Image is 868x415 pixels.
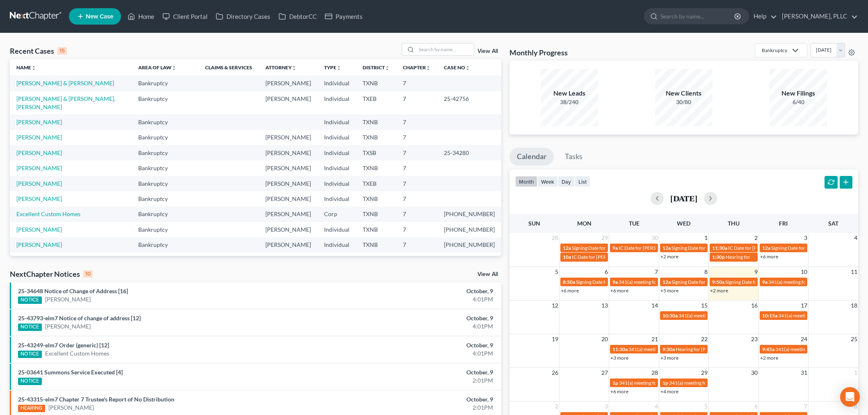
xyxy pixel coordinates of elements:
td: Bankruptcy [132,176,199,191]
a: Case Nounfold_more [444,64,470,71]
div: 30/80 [655,98,713,106]
div: HEARING [18,405,45,412]
a: Directory Cases [212,9,274,24]
a: 25-43315-elm7 Chapter 7 Trustee's Report of No Distribution [18,396,174,403]
div: NOTICE [18,351,42,358]
span: 12a [662,245,671,251]
span: Fri [779,220,788,227]
span: 16 [750,301,758,310]
td: Individual [318,130,356,145]
span: 22 [700,334,708,344]
a: Area of Lawunfold_more [138,64,176,71]
span: 341(a) meeting for [PERSON_NAME] [PERSON_NAME] [678,312,797,319]
td: TXNB [356,75,396,91]
a: +4 more [660,388,678,394]
td: TXNB [356,253,396,276]
span: 24 [800,334,808,344]
td: Bankruptcy [132,145,199,160]
td: TXNB [356,207,396,222]
td: 7 [396,160,437,176]
a: 25-43249-elm7 Order (generic) [12] [18,342,109,349]
td: TXSB [356,145,396,160]
span: 17 [800,301,808,310]
td: Individual [318,75,356,91]
a: [PERSON_NAME] & [PERSON_NAME], [PERSON_NAME] [16,95,115,110]
a: Nameunfold_more [16,64,36,71]
a: Client Portal [158,9,212,24]
td: TXNB [356,114,396,130]
span: 10a [563,254,571,260]
a: [PERSON_NAME] [45,322,91,331]
span: 18 [850,301,858,310]
a: +5 more [660,287,678,294]
span: 1:30p [712,254,725,260]
span: 341(a) meeting for [PERSON_NAME] & [PERSON_NAME] [619,380,742,386]
td: Individual [318,160,356,176]
span: IC Date for [PERSON_NAME] [572,254,635,260]
span: 341(a) meeting for [PERSON_NAME] [619,279,698,285]
a: Tasks [557,148,590,166]
td: 25-42756 [437,91,501,114]
span: Sun [528,220,540,227]
td: [PERSON_NAME] [259,237,318,253]
span: IC Date for [PERSON_NAME][GEOGRAPHIC_DATA] [728,245,841,251]
td: 7 [396,145,437,160]
span: 26 [551,368,559,378]
button: day [558,176,575,187]
td: Individual [318,237,356,253]
td: 25-34280 [437,145,501,160]
td: [PERSON_NAME] [259,253,318,276]
span: Signing Date for [PERSON_NAME] [771,245,845,251]
td: TXEB [356,176,396,191]
span: 25 [850,334,858,344]
a: [PERSON_NAME] [16,241,62,248]
span: Hearing for [PERSON_NAME] [676,346,740,352]
td: 7 [396,91,437,114]
span: 9:30a [662,346,675,352]
span: 13 [601,301,609,310]
td: TXNB [356,160,396,176]
td: [PERSON_NAME] [259,130,318,145]
a: Districtunfold_more [363,64,390,71]
td: [PERSON_NAME] [259,75,318,91]
div: 4:01PM [340,322,493,331]
span: 8:50a [563,279,575,285]
span: 10:30a [662,312,678,319]
a: 25-34648 Notice of Change of Address [16] [18,287,128,294]
a: Payments [321,9,367,24]
div: October, 9 [340,395,493,404]
div: 2:01PM [340,404,493,412]
span: 27 [601,368,609,378]
td: [PERSON_NAME] [259,160,318,176]
span: 15 [700,301,708,310]
td: [PERSON_NAME] [259,176,318,191]
a: View All [477,271,498,277]
span: 9a [612,245,618,251]
td: Bankruptcy [132,191,199,206]
span: 341(a) meeting for [PERSON_NAME] [778,312,857,319]
span: 12a [762,245,770,251]
span: IC Date for [PERSON_NAME], Shylanda [619,245,703,251]
a: [PERSON_NAME] [16,195,62,202]
i: unfold_more [171,66,176,71]
div: NOTICE [18,296,42,304]
span: 7 [803,401,808,411]
a: [PERSON_NAME] [16,149,62,156]
td: Bankruptcy [132,207,199,222]
span: 29 [601,233,609,243]
a: Help [749,9,777,24]
td: Bankruptcy [132,130,199,145]
a: +3 more [610,355,628,361]
span: 29 [700,368,708,378]
i: unfold_more [31,66,36,71]
span: 1 [704,233,708,243]
span: 9:45a [762,346,774,352]
div: New Filings [770,89,827,98]
span: 28 [651,368,659,378]
span: 5 [704,401,708,411]
i: unfold_more [385,66,390,71]
span: Signing Date for [PERSON_NAME] [576,279,649,285]
span: 7 [654,267,659,277]
span: New Case [86,14,113,20]
span: 9:50a [712,279,724,285]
